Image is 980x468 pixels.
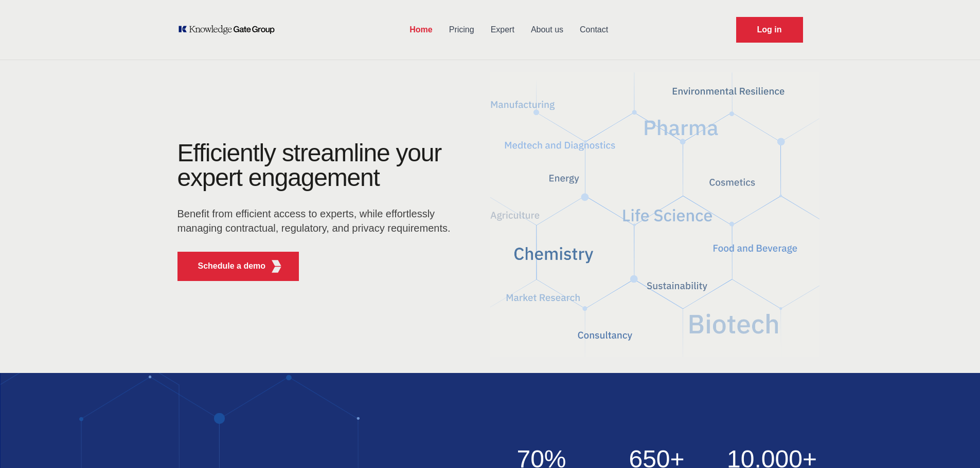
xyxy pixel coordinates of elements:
p: Schedule a demo [198,260,266,272]
a: Expert [483,16,523,43]
img: KGG Fifth Element RED [490,67,819,363]
img: KGG Fifth Element RED [270,260,282,273]
a: Request Demo [736,17,803,43]
a: About us [523,16,572,43]
button: Schedule a demoKGG Fifth Element RED [177,252,299,281]
a: KOL Knowledge Platform: Talk to Key External Experts (KEE) [177,25,282,35]
p: Benefit from efficient access to experts, while effortlessly managing contractual, regulatory, an... [177,207,457,235]
a: Contact [572,16,616,43]
a: Pricing [441,16,483,43]
a: Home [401,16,440,43]
h1: Efficiently streamline your expert engagement [177,139,442,191]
